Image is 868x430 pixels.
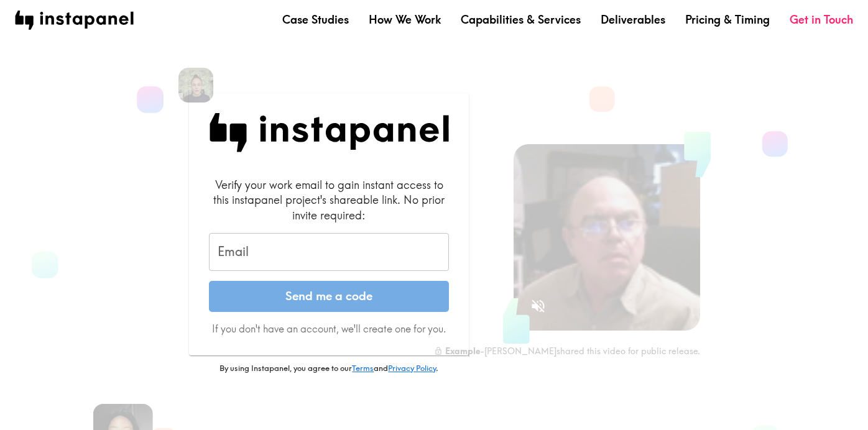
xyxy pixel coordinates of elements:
a: How We Work [369,12,441,27]
b: Example [445,345,480,357]
a: Pricing & Timing [685,12,770,27]
a: Capabilities & Services [461,12,581,27]
div: - [PERSON_NAME] shared this video for public release. [434,345,700,357]
button: Sound is off [525,293,552,319]
p: If you don't have an account, we'll create one for you. [209,322,449,336]
button: Send me a code [209,281,449,312]
p: By using Instapanel, you agree to our and . [189,363,469,374]
img: Instapanel [209,113,449,152]
a: Get in Touch [790,12,853,27]
img: Martina [178,68,213,103]
a: Privacy Policy [388,363,436,373]
div: Verify your work email to gain instant access to this instapanel project's shareable link. No pri... [209,177,449,223]
a: Case Studies [282,12,349,27]
a: Deliverables [601,12,665,27]
a: Terms [352,363,374,373]
img: instapanel [15,11,134,30]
